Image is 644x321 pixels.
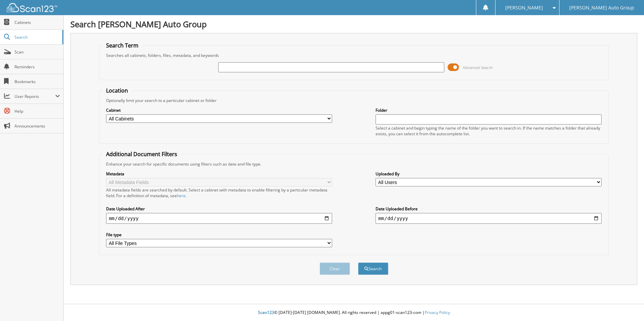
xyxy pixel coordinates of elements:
[14,49,60,55] span: Scan
[70,19,637,30] h1: Search [PERSON_NAME] Auto Group
[64,305,644,321] div: © [DATE]-[DATE] [DOMAIN_NAME]. All rights reserved | appg01-scan123-com |
[106,213,332,224] input: start
[14,108,60,114] span: Help
[320,262,350,275] button: Clear
[103,52,605,58] div: Searches all cabinets, folders, files, metadata, and keywords
[376,206,602,212] label: Date Uploaded Before
[376,125,602,137] div: Select a cabinet and begin typing the name of the folder you want to search in. If the name match...
[376,107,602,113] label: Folder
[106,171,332,177] label: Metadata
[106,206,332,212] label: Date Uploaded After
[103,87,131,94] legend: Location
[103,161,605,167] div: Enhance your search for specific documents using filters such as date and file type.
[177,193,186,199] a: here
[103,42,142,49] legend: Search Term
[463,65,493,70] span: Advanced Search
[106,107,332,113] label: Cabinet
[103,98,605,103] div: Optionally limit your search to a particular cabinet or folder
[7,3,57,12] img: scan123-logo-white.svg
[14,34,59,40] span: Search
[14,20,60,25] span: Cabinets
[569,6,634,10] span: [PERSON_NAME] Auto Group
[14,79,60,84] span: Bookmarks
[376,171,602,177] label: Uploaded By
[358,262,388,275] button: Search
[106,187,332,199] div: All metadata fields are searched by default. Select a cabinet with metadata to enable filtering b...
[103,150,181,158] legend: Additional Document Filters
[505,6,543,10] span: [PERSON_NAME]
[14,94,55,99] span: User Reports
[425,310,450,315] a: Privacy Policy
[376,213,602,224] input: end
[258,310,274,315] span: Scan123
[14,123,60,129] span: Announcements
[106,232,332,238] label: File type
[14,64,60,70] span: Reminders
